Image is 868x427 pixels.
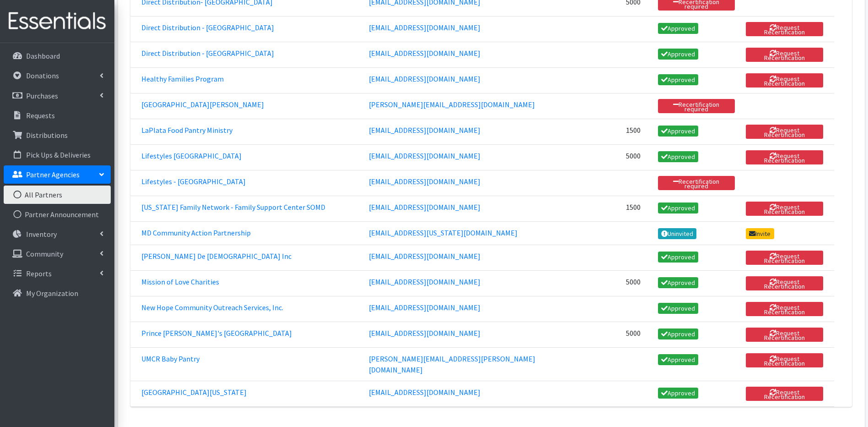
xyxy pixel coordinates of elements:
a: LaPlata Food Pantry Ministry [141,126,232,135]
a: Lifestyles [GEOGRAPHIC_DATA] [141,151,242,160]
a: Recertification required [658,176,735,190]
button: Request Recertification [746,48,823,62]
a: Direct Distribution - [GEOGRAPHIC_DATA] [141,23,274,32]
td: 5000 [620,270,652,296]
button: Request Recertification [746,276,823,290]
button: Request Recertification [746,302,823,316]
button: Request Recertification [746,328,823,342]
a: Recertification required [658,99,735,113]
a: Approved [658,74,699,85]
a: UMCR Baby Pantry [141,354,199,363]
img: HumanEssentials [4,6,111,37]
a: Approved [658,328,699,339]
button: Request Recertification [746,73,823,88]
p: Distributions [26,131,68,140]
a: Inventory [4,225,111,243]
a: Direct Distribution - [GEOGRAPHIC_DATA] [141,49,274,58]
button: Request Recertification [746,150,823,164]
a: Prince [PERSON_NAME]'s [GEOGRAPHIC_DATA] [141,328,292,338]
a: [EMAIL_ADDRESS][DOMAIN_NAME] [369,49,480,58]
a: [PERSON_NAME][EMAIL_ADDRESS][PERSON_NAME][DOMAIN_NAME] [369,354,535,374]
a: Community [4,245,111,263]
p: Donations [26,71,59,80]
a: [GEOGRAPHIC_DATA][US_STATE] [141,388,247,397]
p: Purchases [26,91,58,100]
a: Healthy Families Program [141,74,224,83]
a: [PERSON_NAME][EMAIL_ADDRESS][DOMAIN_NAME] [369,100,535,109]
a: New Hope Community Outreach Services, Inc. [141,303,283,312]
p: Requests [26,111,55,120]
a: [EMAIL_ADDRESS][DOMAIN_NAME] [369,277,480,286]
a: Approved [658,303,699,314]
p: My Organization [26,289,78,298]
a: MD Community Action Partnership [141,228,251,237]
p: Dashboard [26,51,60,60]
a: Pick Ups & Deliveries [4,146,111,164]
a: Mission of Love Charities [141,277,219,286]
td: 5000 [620,322,652,347]
a: [GEOGRAPHIC_DATA][PERSON_NAME] [141,100,264,109]
p: Partner Agencies [26,170,80,179]
a: Reports [4,264,111,283]
a: Approved [658,252,699,263]
a: [EMAIL_ADDRESS][DOMAIN_NAME] [369,126,480,135]
p: Community [26,249,63,258]
button: Request Recertification [746,387,823,401]
button: Request Recertification [746,22,823,36]
a: [EMAIL_ADDRESS][DOMAIN_NAME] [369,177,480,186]
a: Distributions [4,126,111,144]
a: [EMAIL_ADDRESS][DOMAIN_NAME] [369,203,480,212]
a: Purchases [4,87,111,105]
a: [EMAIL_ADDRESS][DOMAIN_NAME] [369,328,480,338]
button: Request Recertification [746,202,823,216]
a: Donations [4,66,111,85]
a: Approved [658,203,699,213]
a: Invite [746,228,774,239]
a: [PERSON_NAME] De [DEMOGRAPHIC_DATA] Inc [141,252,291,261]
td: 1500 [620,196,652,221]
button: Request Recertification [746,353,823,367]
p: Pick Ups & Deliveries [26,150,91,159]
a: [EMAIL_ADDRESS][US_STATE][DOMAIN_NAME] [369,228,518,237]
a: [US_STATE] Family Network - Family Support Center SOMD [141,203,325,212]
a: [EMAIL_ADDRESS][DOMAIN_NAME] [369,252,480,261]
a: Approved [658,388,699,399]
a: [EMAIL_ADDRESS][DOMAIN_NAME] [369,151,480,160]
a: [EMAIL_ADDRESS][DOMAIN_NAME] [369,74,480,83]
a: Requests [4,106,111,125]
a: [EMAIL_ADDRESS][DOMAIN_NAME] [369,23,480,32]
a: Partner Agencies [4,165,111,184]
a: Dashboard [4,47,111,65]
a: All Partners [4,186,111,204]
a: My Organization [4,284,111,302]
a: Approved [658,277,699,288]
p: Reports [26,269,52,278]
a: Approved [658,151,699,162]
button: Request Recertification [746,125,823,139]
button: Request Recertification [746,251,823,265]
td: 1500 [620,119,652,144]
a: Partner Announcement [4,205,111,224]
td: 5000 [620,144,652,170]
p: Inventory [26,230,57,239]
a: Approved [658,126,699,137]
a: Lifestyles - [GEOGRAPHIC_DATA] [141,177,246,186]
a: [EMAIL_ADDRESS][DOMAIN_NAME] [369,388,480,397]
a: Approved [658,354,699,365]
a: Approved [658,23,699,34]
a: [EMAIL_ADDRESS][DOMAIN_NAME] [369,303,480,312]
a: Uninvited [658,228,697,239]
a: Approved [658,49,699,60]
